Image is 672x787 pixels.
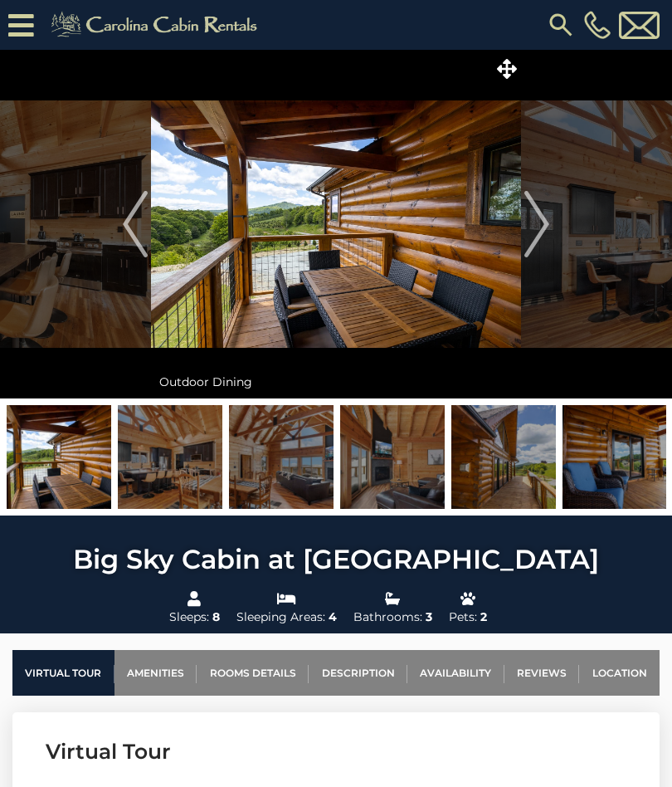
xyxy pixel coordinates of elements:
a: Location [579,650,660,696]
a: [PHONE_NUMBER] [580,11,615,39]
a: Reviews [504,650,580,696]
img: 166631190 [562,405,667,509]
img: Khaki-logo.png [42,8,271,42]
img: arrow [524,191,549,257]
a: Availability [407,650,504,696]
img: 165805822 [229,405,334,509]
a: Amenities [114,650,197,696]
img: 165805824 [340,405,445,509]
a: Description [309,650,407,696]
img: 165805829 [118,405,222,509]
div: Outdoor Dining [151,365,521,398]
button: Next [521,50,553,398]
h3: Virtual Tour [46,737,626,766]
a: Rooms Details [197,650,309,696]
a: Virtual Tour [12,650,114,696]
button: Previous [119,50,151,398]
img: 166631189 [451,405,556,509]
img: search-regular.svg [546,10,576,40]
img: arrow [123,191,148,257]
img: 166631186 [7,405,111,509]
